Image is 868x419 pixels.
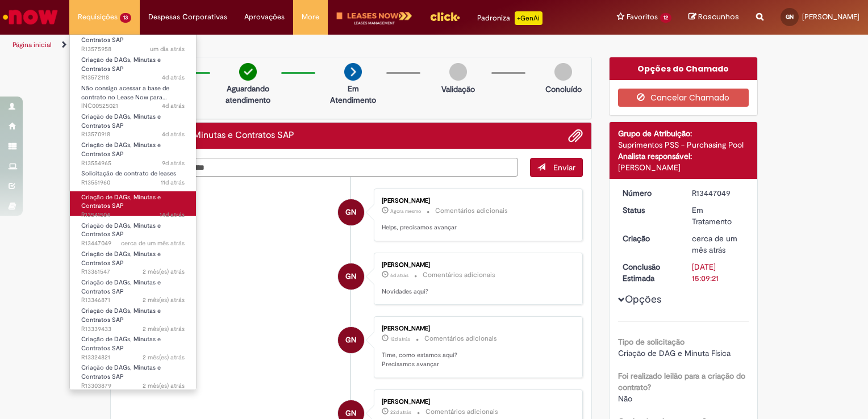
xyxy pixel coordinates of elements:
[477,11,542,25] div: Padroniza
[382,351,571,368] p: Time, como estamos aqui? Precisamos avançar
[70,191,196,216] a: Aberto R13541504 : Criação de DAGs, Minutas e Contratos SAP
[81,335,161,353] span: Criação de DAGs, Minutas e Contratos SAP
[390,409,411,416] span: 22d atrás
[162,73,185,82] time: 26/09/2025 17:52:52
[81,84,169,102] span: Não consigo acessar a base de contrato no Lease Now para…
[441,83,475,95] p: Validação
[618,162,749,173] div: [PERSON_NAME]
[618,89,749,107] button: Cancelar Chamado
[382,223,571,232] p: Helps, precisamos avançar
[81,130,185,139] span: R13570918
[70,111,196,135] a: Aberto R13570918 : Criação de DAGs, Minutas e Contratos SAP
[614,233,684,244] dt: Criação
[515,11,542,25] p: +GenAi
[336,11,412,26] img: logo-leases-transp-branco.png
[143,382,185,390] time: 17/07/2025 19:50:26
[150,45,185,53] time: 29/09/2025 11:02:46
[554,63,572,81] img: img-circle-grey.png
[78,11,118,23] span: Requisições
[69,34,197,390] ul: Requisições
[81,102,185,111] span: INC00525021
[81,267,185,276] span: R13361547
[143,267,185,276] span: 2 mês(es) atrás
[143,382,185,390] span: 2 mês(es) atrás
[545,83,582,95] p: Concluído
[160,211,185,219] span: 14d atrás
[618,139,749,150] div: Suprimentos PSS - Purchasing Pool
[568,128,583,143] button: Adicionar anexos
[162,130,185,139] span: 4d atrás
[618,348,731,358] span: Criação de DAG e Minuta Física
[81,363,161,381] span: Criação de DAGs, Minutas e Contratos SAP
[692,233,737,255] time: 26/08/2025 09:39:01
[162,130,185,139] time: 26/09/2025 14:46:06
[70,220,196,244] a: Aberto R13447049 : Criação de DAGs, Minutas e Contratos SAP
[162,159,185,167] time: 22/09/2025 12:28:29
[81,56,161,73] span: Criação de DAGs, Minutas e Contratos SAP
[692,261,745,284] div: [DATE] 15:09:21
[70,82,196,107] a: Aberto INC00525021 : Não consigo acessar a base de contrato no Lease Now para pedir a baixa de co...
[382,287,571,296] p: Novidades aqui?
[70,333,196,358] a: Aberto R13324821 : Criação de DAGs, Minutas e Contratos SAP
[12,40,52,49] a: Página inicial
[81,73,185,82] span: R13572118
[161,178,185,187] time: 19/09/2025 17:34:36
[618,150,749,162] div: Analista responsável:
[390,336,410,342] span: 12d atrás
[802,12,859,22] span: [PERSON_NAME]
[70,139,196,164] a: Aberto R13554965 : Criação de DAGs, Minutas e Contratos SAP
[81,296,185,305] span: R13346871
[162,102,185,110] span: 4d atrás
[390,208,421,215] span: Agora mesmo
[81,178,185,187] span: R13551960
[302,11,319,23] span: More
[338,263,364,290] div: Giovanna Ferreira Nicolini
[698,11,739,22] span: Rascunhos
[618,128,749,139] div: Grupo de Atribuição:
[70,276,196,301] a: Aberto R13346871 : Criação de DAGs, Minutas e Contratos SAP
[162,159,185,167] span: 9d atrás
[688,12,739,23] a: Rascunhos
[244,11,285,23] span: Aprovações
[239,63,257,81] img: check-circle-green.png
[382,262,571,269] div: [PERSON_NAME]
[148,11,227,23] span: Despesas Corporativas
[161,178,185,187] span: 11d atrás
[1,6,60,28] img: ServiceNow
[143,353,185,362] span: 2 mês(es) atrás
[338,327,364,353] div: Giovanna Ferreira Nicolini
[81,169,176,178] span: Solicitação de contrato de leases
[614,187,684,199] dt: Número
[121,239,185,248] span: cerca de um mês atrás
[424,334,497,343] small: Comentários adicionais
[692,204,745,227] div: Em Tratamento
[81,159,185,168] span: R13554965
[81,239,185,248] span: R13447049
[81,45,185,54] span: R13575958
[786,13,794,20] span: GN
[70,362,196,386] a: Aberto R13303879 : Criação de DAGs, Minutas e Contratos SAP
[81,193,161,211] span: Criação de DAGs, Minutas e Contratos SAP
[435,206,508,216] small: Comentários adicionais
[81,325,185,334] span: R13339433
[390,208,421,215] time: 30/09/2025 14:41:50
[382,399,571,405] div: [PERSON_NAME]
[618,393,632,404] span: Não
[382,325,571,332] div: [PERSON_NAME]
[618,371,745,392] b: Foi realizado leilão para a criação do contrato?
[70,305,196,329] a: Aberto R13339433 : Criação de DAGs, Minutas e Contratos SAP
[119,158,518,177] textarea: Digite sua mensagem aqui...
[70,54,196,78] a: Aberto R13572118 : Criação de DAGs, Minutas e Contratos SAP
[423,270,495,280] small: Comentários adicionais
[390,272,408,279] span: 6d atrás
[614,261,684,284] dt: Conclusão Estimada
[345,199,356,226] span: GN
[81,307,161,324] span: Criação de DAGs, Minutas e Contratos SAP
[81,278,161,296] span: Criação de DAGs, Minutas e Contratos SAP
[81,27,161,45] span: Criação de DAGs, Minutas e Contratos SAP
[81,250,161,267] span: Criação de DAGs, Minutas e Contratos SAP
[70,248,196,273] a: Aberto R13361547 : Criação de DAGs, Minutas e Contratos SAP
[449,63,467,81] img: img-circle-grey.png
[70,26,196,50] a: Aberto R13575958 : Criação de DAGs, Minutas e Contratos SAP
[70,167,196,188] a: Aberto R13551960 : Solicitação de contrato de leases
